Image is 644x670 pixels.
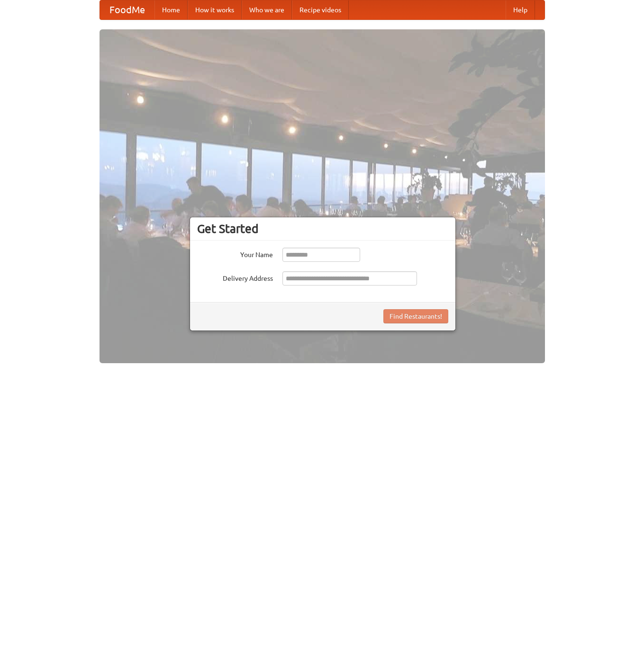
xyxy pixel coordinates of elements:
[100,0,154,19] a: FoodMe
[242,0,292,19] a: Who we are
[197,271,273,283] label: Delivery Address
[506,0,535,19] a: Help
[188,0,242,19] a: How it works
[292,0,349,19] a: Recipe videos
[154,0,188,19] a: Home
[383,309,448,323] button: Find Restaurants!
[197,222,448,236] h3: Get Started
[197,248,273,259] label: Your Name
